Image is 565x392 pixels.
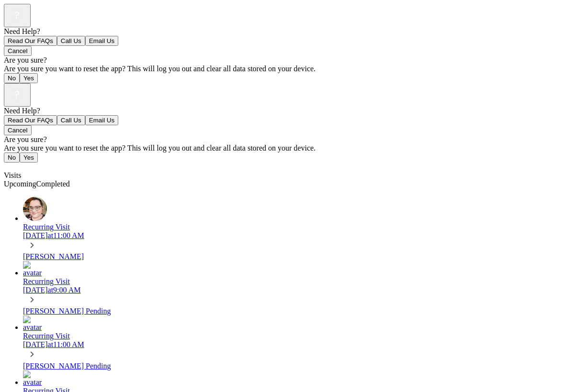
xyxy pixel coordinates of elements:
div: Recurring Visit [23,332,561,340]
img: avatar [23,370,47,387]
a: avatarRecurring Visit[DATE]at9:00 AM[PERSON_NAME] Pending [23,261,561,316]
button: Call Us [57,115,85,125]
button: Cancel [4,125,32,135]
div: [PERSON_NAME] Pending [23,307,561,316]
a: avatarRecurring Visit[DATE]at11:00 AM[PERSON_NAME] [23,197,561,261]
div: [DATE] at 11:00 AM [23,231,561,240]
div: Need Help? [4,107,561,115]
img: avatar [23,197,47,221]
a: avatarRecurring Visit[DATE]at11:00 AM[PERSON_NAME] Pending [23,316,561,370]
div: Are you sure you want to reset the app? This will log you out and clear all data stored on your d... [4,144,561,152]
span: Visits [4,171,21,179]
button: Call Us [57,36,85,46]
a: Upcoming [4,180,36,188]
div: Recurring Visit [23,277,561,286]
button: No [4,152,20,163]
div: Are you sure? [4,56,561,65]
div: [PERSON_NAME] Pending [23,362,561,370]
button: Read Our FAQs [4,115,57,125]
div: Are you sure you want to reset the app? This will log you out and clear all data stored on your d... [4,65,561,73]
button: Email Us [85,115,118,125]
div: [PERSON_NAME] [23,252,561,261]
div: [DATE] at 9:00 AM [23,286,561,294]
button: Yes [20,152,38,163]
button: No [4,73,20,83]
div: Are you sure? [4,135,561,144]
button: Yes [20,73,38,83]
button: Read Our FAQs [4,36,57,46]
button: Cancel [4,46,32,56]
img: avatar [23,261,47,277]
div: Recurring Visit [23,223,561,231]
div: Need Help? [4,27,561,36]
img: avatar [23,316,47,332]
button: Email Us [85,36,118,46]
div: [DATE] at 11:00 AM [23,340,561,349]
a: Completed [36,180,70,188]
